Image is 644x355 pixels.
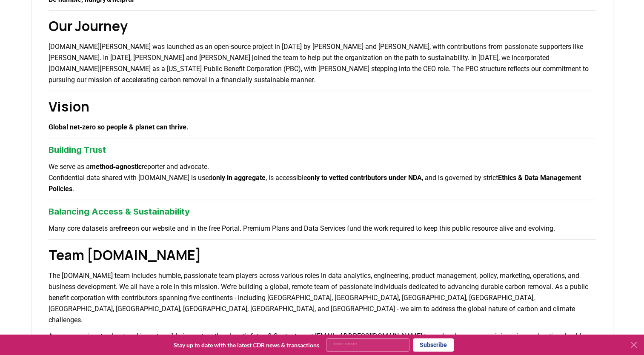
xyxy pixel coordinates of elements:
p: We serve as a reporter and advocate. Confidential data shared with [DOMAIN_NAME] is used , is acc... [49,161,596,195]
h2: Our Journey [49,16,596,36]
p: Are you passionate about making a tangible impact on the planet’s future? Contact us at [EMAIL_AD... [49,331,596,353]
p: Many core datasets are on our website and in the free Portal. Premium Plans and Data Services fun... [49,223,596,234]
h2: Team [DOMAIN_NAME] [49,245,596,265]
strong: Ethics & Data Management Policies [49,174,581,193]
p: [DOMAIN_NAME][PERSON_NAME] was launched as an open-source project in [DATE] by [PERSON_NAME] and ... [49,41,596,86]
p: The [DOMAIN_NAME] team includes humble, passionate team players across various roles in data anal... [49,270,596,326]
h3: Building Trust [49,143,596,156]
strong: only in aggregate [212,174,266,182]
strong: Global net‑zero so people & planet can thrive. [49,123,189,131]
strong: method‑agnostic [90,163,142,171]
strong: only to vetted contributors under NDA [307,174,422,182]
h3: Balancing Access & Sustainability [49,205,596,218]
strong: free [119,224,132,232]
h2: Vision [49,96,596,117]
